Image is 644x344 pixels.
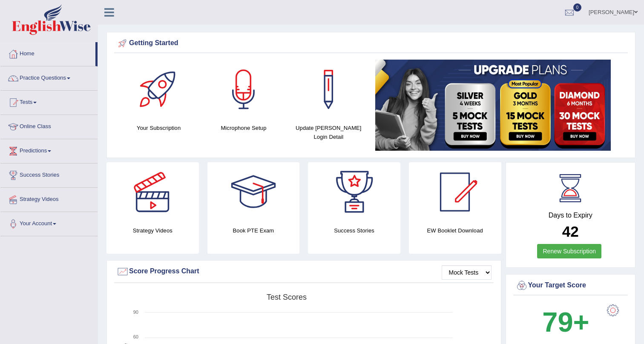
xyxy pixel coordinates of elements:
[375,60,611,151] img: small5.jpg
[409,226,501,235] h4: EW Booklet Download
[0,212,98,233] a: Your Account
[515,279,626,292] div: Your Target Score
[116,37,626,50] div: Getting Started
[308,226,400,235] h4: Success Stories
[116,265,492,278] div: Score Progress Chart
[0,91,98,112] a: Tests
[537,244,601,258] a: Renew Subscription
[133,334,138,339] text: 60
[562,223,579,240] b: 42
[106,226,199,235] h4: Strategy Videos
[0,115,98,136] a: Online Class
[267,293,307,301] tspan: Test scores
[0,188,98,209] a: Strategy Videos
[133,310,138,315] text: 90
[542,307,589,338] b: 79+
[207,226,300,235] h4: Book PTE Exam
[0,163,98,185] a: Success Stories
[205,123,282,132] h4: Microphone Setup
[121,123,197,132] h4: Your Subscription
[0,42,95,63] a: Home
[0,139,98,161] a: Predictions
[573,3,582,11] span: 0
[290,123,367,141] h4: Update [PERSON_NAME] Login Detail
[0,66,98,88] a: Practice Questions
[515,212,626,219] h4: Days to Expiry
